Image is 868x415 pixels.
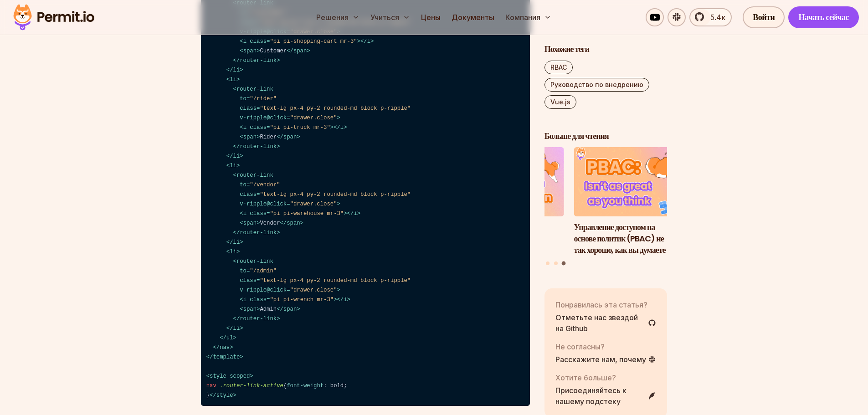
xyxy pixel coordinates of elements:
span: to [240,96,247,102]
span: </ > [226,67,243,73]
button: Перейти к слайду 2 [554,261,558,265]
span: "drawer.close" [290,115,337,121]
span: span [287,220,300,226]
span: span [243,220,257,226]
span: li [230,163,236,169]
font: Похожие теги [544,43,589,55]
span: < = > [240,38,360,45]
span: router-link [240,316,277,322]
span: class [240,105,257,112]
span: li [233,67,240,73]
font: Управление доступом на основе политик (PBAC) не так хорошо, как вы думаете [574,221,666,256]
span: </ > [347,210,360,217]
span: click [270,287,287,293]
div: Посты [544,148,668,267]
button: Учиться [367,8,414,26]
span: </ > [334,124,347,131]
font: Цены [421,13,441,22]
span: "/rider" [250,96,277,102]
span: </ > [233,316,280,322]
span: i [243,210,247,217]
span: to [240,268,247,274]
a: Руководство по внедрению [544,78,649,92]
span: < > [226,249,240,255]
span: router-link [236,172,273,179]
span: "drawer.close" [290,287,337,293]
span: router-link [236,86,273,92]
button: Решения [313,8,363,26]
span: nav [220,344,230,351]
font: Vue.js [550,98,570,106]
font: RBAC [550,63,567,71]
img: Реализация аутентификации и авторизации в Next.js [441,148,564,217]
span: router-link [240,143,277,150]
span: </ > [220,335,236,341]
font: Компания [505,13,540,22]
a: Документы [448,8,498,26]
span: font-weight [287,383,324,389]
a: Реализация аутентификации и авторизации в Next.js [441,148,564,256]
span: </ > [213,344,233,351]
span: router-link [240,230,277,236]
span: v-ripple [240,115,267,121]
button: Перейти к слайду 3 [562,261,566,266]
span: span [283,134,297,140]
span: li [230,249,236,255]
button: Компания [502,8,555,26]
span: to [240,182,247,188]
span: click [270,201,287,207]
span: i [243,124,247,131]
span: </ > [233,143,280,150]
font: Учиться [370,13,399,22]
span: < > [240,220,260,226]
span: { : bold; } [206,383,347,399]
font: Документы [452,13,494,22]
span: i [367,38,370,45]
a: Отметьте нас звездой на Github [555,312,657,334]
a: Цены [417,8,444,26]
span: < = > [240,210,347,217]
span: "text-lg px-4 py-2 rounded-md block p-ripple" [260,105,411,112]
span: li [230,77,236,83]
span: < > [226,163,240,169]
button: Перейти к слайду 1 [546,261,550,265]
span: </ > [226,153,243,159]
span: </ > [226,325,243,332]
span: style [210,373,226,379]
span: </ > [277,134,300,140]
span: < > [240,134,260,140]
span: </ > [337,297,350,303]
a: RBAC [544,61,573,74]
font: Понравилась эта статья? [555,300,647,309]
img: Управление доступом на основе политик (PBAC) не так хорошо, как вы думаете [574,148,697,217]
font: Руководство по внедрению [550,81,643,88]
span: "pi pi-shopping-cart mr-3" [270,38,357,45]
a: Войти [743,6,785,28]
span: template [213,354,240,360]
span: ul [226,335,233,341]
span: span [243,306,257,313]
font: Больше для чтения [544,130,609,142]
a: Начать сейчас [788,6,859,28]
span: class [250,297,267,303]
span: click [270,115,287,121]
li: 2 из 3 [441,148,564,256]
span: "drawer.close" [290,201,337,207]
font: Не согласны? [555,342,605,351]
span: .router-link-active [220,383,283,389]
span: "/vendor" [250,182,280,188]
span: i [344,297,347,303]
span: router-link [236,258,273,265]
font: Войти [753,11,775,23]
span: </ > [277,306,300,313]
span: < = > [240,297,337,303]
span: span [283,306,297,313]
font: Хотите больше? [555,373,616,382]
span: < > [240,306,260,313]
span: i [354,210,357,217]
span: "pi pi-warehouse mr-3" [270,210,344,217]
span: "pi pi-wrench mr-3" [270,297,334,303]
span: span [243,134,257,140]
span: i [340,124,344,131]
span: router-link [240,57,277,64]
